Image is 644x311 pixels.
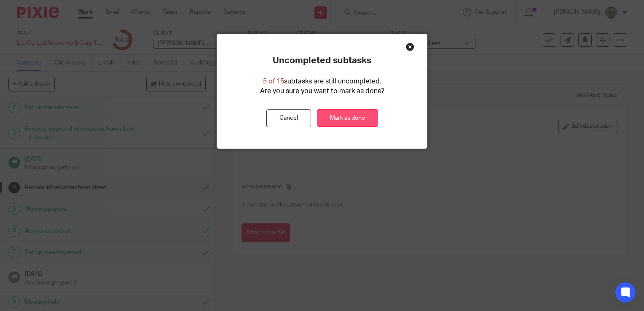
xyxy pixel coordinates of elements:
button: Cancel [266,109,311,127]
a: Mark as done [317,109,378,127]
span: 5 of 15 [263,78,284,85]
p: subtasks are still uncompleted. [263,77,381,86]
p: Uncompleted subtasks [273,55,371,66]
div: Close this dialog window [406,43,414,51]
p: Are you sure you want to mark as done? [260,86,384,96]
